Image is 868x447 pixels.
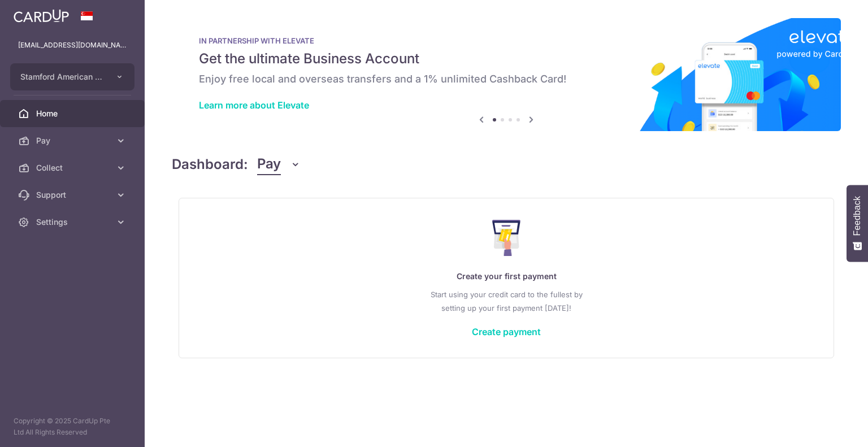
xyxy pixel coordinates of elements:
[202,288,811,315] p: Start using your credit card to the fullest by setting up your first payment [DATE]!
[10,63,134,90] button: Stamford American International School Pte Ltd
[18,40,127,51] p: [EMAIL_ADDRESS][DOMAIN_NAME]
[36,108,111,119] span: Home
[36,216,111,228] span: Settings
[14,9,69,23] img: CardUp
[472,326,541,337] a: Create payment
[202,270,811,283] p: Create your first payment
[199,36,814,45] p: IN PARTNERSHIP WITH ELEVATE
[36,162,111,173] span: Collect
[172,154,248,175] h4: Dashboard:
[199,99,309,111] a: Learn more about Elevate
[852,196,862,236] span: Feedback
[257,154,301,175] button: Pay
[847,185,868,262] button: Feedback - Show survey
[199,50,814,68] h5: Get the ultimate Business Account
[36,189,111,201] span: Support
[492,220,521,256] img: Make Payment
[199,72,814,86] h6: Enjoy free local and overseas transfers and a 1% unlimited Cashback Card!
[172,18,841,131] img: Renovation banner
[257,154,281,175] span: Pay
[36,135,111,146] span: Pay
[20,71,104,83] span: Stamford American International School Pte Ltd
